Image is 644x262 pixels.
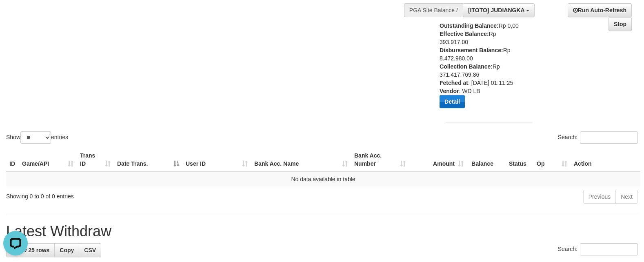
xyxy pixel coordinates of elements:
[6,223,638,240] h1: Latest Withdraw
[440,88,459,94] b: Vendor
[558,243,638,255] label: Search:
[583,190,616,204] a: Previous
[580,131,638,144] input: Search:
[6,131,68,144] label: Show entries
[84,247,96,253] span: CSV
[60,247,74,253] span: Copy
[440,22,522,114] div: Rp 0,00 Rp 393.917,00 Rp 8.472.980,00 Rp 371.417.769,86 : [DATE] 01:11:25 : WD LB
[571,148,640,171] th: Action
[6,189,262,200] div: Showing 0 to 0 of 0 entries
[467,148,506,171] th: Balance
[114,148,182,171] th: Date Trans.: activate to sort column descending
[404,3,463,17] div: PGA Site Balance /
[6,171,640,187] td: No data available in table
[79,243,101,257] a: CSV
[54,243,79,257] a: Copy
[440,31,489,37] b: Effective Balance:
[440,80,468,86] b: Fetched at
[251,148,351,171] th: Bank Acc. Name: activate to sort column ascending
[440,63,493,70] b: Collection Balance:
[77,148,114,171] th: Trans ID: activate to sort column ascending
[409,148,467,171] th: Amount: activate to sort column ascending
[182,148,251,171] th: User ID: activate to sort column ascending
[440,95,465,108] button: Detail
[19,148,77,171] th: Game/API: activate to sort column ascending
[440,22,499,29] b: Outstanding Balance:
[20,131,51,144] select: Showentries
[608,17,632,31] a: Stop
[351,148,409,171] th: Bank Acc. Number: activate to sort column ascending
[615,190,638,204] a: Next
[506,148,533,171] th: Status
[463,3,535,17] button: [ITOTO] JUDIANGKA
[6,148,19,171] th: ID
[558,131,638,144] label: Search:
[568,3,632,17] a: Run Auto-Refresh
[580,243,638,255] input: Search:
[533,148,571,171] th: Op: activate to sort column ascending
[3,3,28,28] button: Open LiveChat chat widget
[468,7,524,13] span: [ITOTO] JUDIANGKA
[440,47,503,53] b: Disbursement Balance:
